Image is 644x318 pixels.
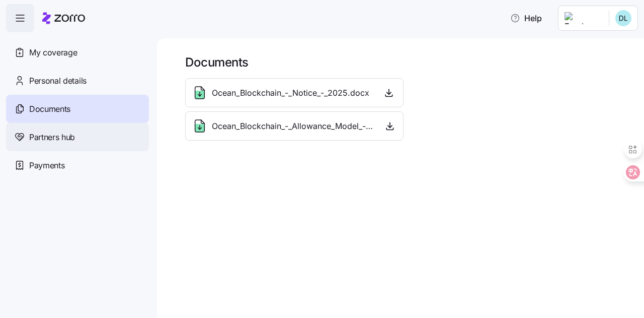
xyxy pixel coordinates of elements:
[6,151,149,179] a: Payments
[6,38,149,67] a: My coverage
[6,95,149,123] a: Documents
[212,87,369,99] span: Ocean_Blockchain_-_Notice_-_2025.docx
[565,12,601,24] img: Employer logo
[6,67,149,95] a: Personal details
[29,46,77,59] span: My coverage
[185,54,630,70] h1: Documents
[6,123,149,151] a: Partners hub
[502,8,550,28] button: Help
[29,131,75,144] span: Partners hub
[29,159,64,172] span: Payments
[212,120,375,133] span: Ocean_Blockchain_-_Allowance_Model_-_2025.pdf
[29,103,70,115] span: Documents
[29,75,87,87] span: Personal details
[510,12,542,24] span: Help
[615,10,631,26] img: 33362015168109a1bc86c164a7246b19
